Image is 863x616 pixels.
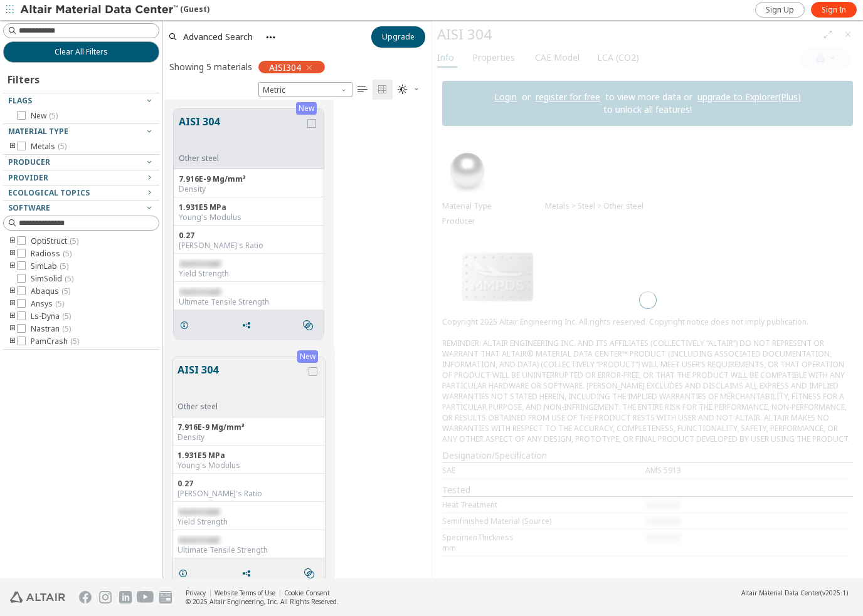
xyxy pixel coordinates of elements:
span: Ansys [31,299,64,309]
span: Software [8,202,50,213]
span: ( 5 ) [62,311,71,321]
span: Abaqus [31,286,70,296]
button: Similar search [297,313,324,338]
span: Provider [8,172,48,183]
span: ( 5 ) [55,298,64,309]
div: Unit System [258,82,352,97]
div: New [296,102,317,115]
span: ( 5 ) [65,273,73,284]
button: Producer [3,155,159,170]
span: Metric [258,82,352,97]
span: restricted [177,506,219,517]
span: ( 5 ) [62,323,71,334]
button: Details [174,313,200,338]
div: Yield Strength [179,269,319,279]
span: SimLab [31,261,68,271]
a: Sign Up [755,2,805,18]
a: Privacy [186,588,206,597]
div: Other steel [179,154,305,164]
i:  [357,85,368,95]
span: Material Type [8,126,68,137]
span: New [31,111,58,121]
button: Share [236,313,262,338]
div: Density [179,184,319,194]
i: toogle group [8,286,17,296]
span: OptiStruct [31,236,78,246]
div: 1.931E5 MPa [179,202,319,212]
div: Yield Strength [177,517,320,527]
button: Similar search [299,561,325,586]
button: Flags [3,93,159,108]
div: (v2025.1) [741,588,848,597]
div: [PERSON_NAME]'s Ratio [179,241,319,251]
span: Radioss [31,249,71,259]
span: Metals [31,142,66,152]
i:  [398,85,408,95]
button: Theme [393,80,425,100]
button: Tile View [373,80,393,100]
i:  [304,568,314,578]
button: Share [236,561,262,586]
div: Ultimate Tensile Strength [177,545,320,555]
div: Filters [3,63,46,93]
i: toogle group [8,337,17,347]
button: Ecological Topics [3,185,159,201]
span: restricted [179,258,220,269]
span: Sign Up [766,5,794,15]
i: toogle group [8,249,17,259]
a: Cookie Consent [284,588,330,597]
div: 0.27 [179,231,319,241]
button: Material Type [3,124,159,139]
button: AISI 304 [177,362,306,402]
i: toogle group [8,142,17,152]
button: AISI 304 [179,114,305,154]
button: Upgrade [371,26,425,48]
span: Flags [8,95,32,106]
span: ( 5 ) [70,336,79,347]
i:  [378,85,388,95]
span: ( 5 ) [60,261,68,271]
img: Altair Engineering [10,592,65,603]
span: PamCrash [31,337,79,347]
span: Ls-Dyna [31,311,71,321]
button: Clear All Filters [3,41,159,63]
div: 1.931E5 MPa [177,451,320,461]
i: toogle group [8,324,17,334]
span: ( 5 ) [63,248,71,259]
div: New [297,350,318,363]
i: toogle group [8,236,17,246]
a: Sign In [811,2,857,18]
div: grid [163,100,431,579]
i: toogle group [8,311,17,321]
span: Clear All Filters [55,47,108,57]
span: restricted [177,535,219,545]
div: © 2025 Altair Engineering, Inc. All Rights Reserved. [186,597,339,606]
i: toogle group [8,261,17,271]
span: restricted [179,286,220,297]
span: ( 5 ) [61,286,70,296]
i: toogle group [8,299,17,309]
span: SimSolid [31,274,73,284]
span: ( 5 ) [70,236,78,246]
div: Ultimate Tensile Strength [179,297,319,307]
span: Sign In [822,5,846,15]
button: Provider [3,170,159,185]
button: Details [172,561,199,586]
span: Altair Material Data Center [741,588,820,597]
div: Young's Modulus [179,212,319,222]
span: Nastran [31,324,71,334]
img: Altair Material Data Center [20,4,180,16]
div: 7.916E-9 Mg/mm³ [177,422,320,432]
span: Ecological Topics [8,187,90,198]
button: Table View [352,80,373,100]
div: Other steel [177,402,306,412]
span: Producer [8,157,50,167]
a: Website Terms of Use [214,588,275,597]
div: [PERSON_NAME]'s Ratio [177,489,320,499]
div: 7.916E-9 Mg/mm³ [179,174,319,184]
span: Advanced Search [183,33,253,41]
div: Density [177,432,320,442]
span: ( 5 ) [58,141,66,152]
span: Upgrade [382,32,415,42]
span: AISI304 [269,61,301,73]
